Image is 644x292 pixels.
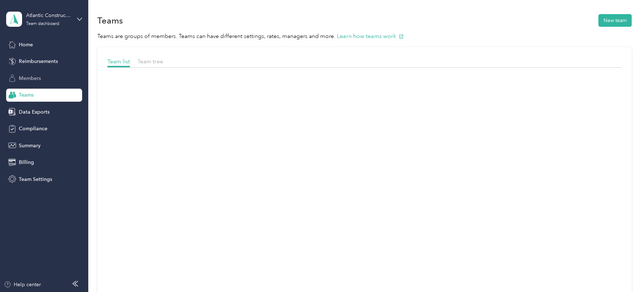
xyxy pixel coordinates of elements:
button: New team [598,14,632,27]
span: Teams [19,91,34,99]
span: Data Exports [19,108,50,116]
span: Billing [19,158,34,166]
span: Summary [19,142,41,149]
span: Team tree [137,58,163,65]
span: Members [19,75,41,82]
span: Home [19,41,33,48]
iframe: Everlance-gr Chat Button Frame [603,251,644,292]
span: Team list [107,58,130,65]
p: Teams are groups of members. Teams can have different settings, rates, managers and more. [97,32,632,41]
span: Team Settings [19,175,52,183]
div: Atlantic Constructors [26,12,71,19]
button: Help center [4,281,41,288]
h1: Teams [97,17,123,24]
button: Learn how teams work [337,32,404,41]
span: Reimbursements [19,58,58,65]
span: Compliance [19,125,47,132]
div: Team dashboard [26,22,59,26]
